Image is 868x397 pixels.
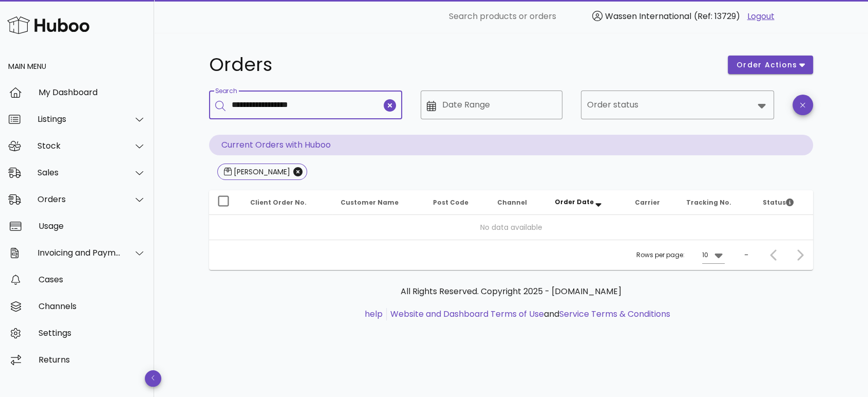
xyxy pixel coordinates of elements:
span: Status [763,198,794,207]
button: clear icon [384,99,396,112]
div: Stock [37,141,121,151]
label: Search [215,87,237,95]
span: Channel [497,198,527,207]
div: 10Rows per page: [702,247,725,263]
div: Orders [37,194,121,204]
h1: Orders [209,56,715,74]
span: Wassen International [605,10,691,22]
span: Client Order No. [250,198,307,207]
button: order actions [728,56,813,74]
th: Channel [489,190,546,215]
div: – [744,250,748,260]
th: Order Date: Sorted descending. Activate to remove sorting. [546,190,627,215]
div: Cases [39,275,146,284]
span: (Ref: 13729) [694,10,740,22]
th: Carrier [627,190,678,215]
div: Usage [39,221,146,231]
div: Rows per page: [636,240,725,270]
th: Customer Name [332,190,425,215]
div: [PERSON_NAME] [232,167,290,177]
a: Logout [747,10,775,23]
span: Carrier [635,198,660,207]
th: Client Order No. [242,190,332,215]
th: Status [754,190,813,215]
span: Customer Name [341,198,399,207]
a: help [365,308,383,320]
div: Settings [39,328,146,338]
th: Post Code [425,190,489,215]
span: Post Code [433,198,468,207]
a: Service Terms & Conditions [559,308,670,320]
div: Invoicing and Payments [37,248,121,258]
span: Order Date [555,197,594,206]
div: Returns [39,355,146,365]
div: Order status [581,91,774,119]
span: Tracking No. [686,198,731,207]
div: Listings [37,114,121,124]
span: order actions [736,60,798,70]
button: Close [293,167,303,176]
img: Huboo Logo [7,14,89,36]
div: Channels [39,301,146,311]
a: Website and Dashboard Terms of Use [390,308,544,320]
div: Sales [37,168,121,177]
div: My Dashboard [39,87,146,97]
p: All Rights Reserved. Copyright 2025 - [DOMAIN_NAME] [217,285,805,298]
p: Current Orders with Huboo [209,135,813,155]
td: No data available [209,215,813,240]
li: and [387,308,670,320]
th: Tracking No. [678,190,754,215]
div: 10 [702,250,708,260]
